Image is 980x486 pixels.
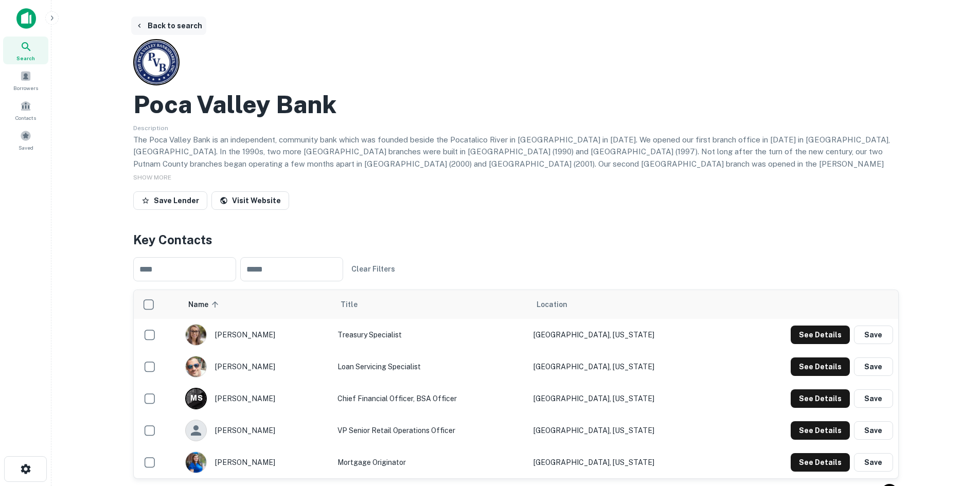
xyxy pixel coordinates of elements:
iframe: Chat Widget [929,404,980,453]
a: Borrowers [3,66,48,94]
a: Visit Website [211,191,289,210]
span: Location [537,298,567,311]
div: [PERSON_NAME] [185,420,327,441]
img: 1517527618226 [186,356,206,377]
span: Contacts [15,114,36,122]
td: [GEOGRAPHIC_DATA], [US_STATE] [528,415,727,446]
th: Location [528,290,727,319]
div: [PERSON_NAME] [185,356,327,377]
img: capitalize-icon.png [16,8,36,29]
button: Back to search [131,16,206,35]
button: See Details [791,389,850,408]
span: Saved [19,143,33,152]
td: [GEOGRAPHIC_DATA], [US_STATE] [528,319,727,351]
img: 1707321171545 [186,325,206,345]
td: Chief Financial Officer, BSA Officer [332,383,529,415]
span: Description [133,124,168,132]
button: Save [854,421,893,440]
button: Save [854,326,893,344]
p: The Poca Valley Bank is an independent, community bank which was founded beside the Pocatalico Ri... [133,134,899,194]
span: Name [188,298,222,311]
td: [GEOGRAPHIC_DATA], [US_STATE] [528,446,727,478]
td: Loan Servicing Specialist [332,351,529,383]
td: [GEOGRAPHIC_DATA], [US_STATE] [528,351,727,383]
button: Save [854,453,893,472]
button: See Details [791,326,850,344]
div: [PERSON_NAME] [185,388,327,409]
a: Saved [3,126,48,154]
a: Search [3,37,48,64]
td: Mortgage Originator [332,446,529,478]
th: Name [180,290,332,319]
button: Clear Filters [347,260,399,278]
span: SHOW MORE [133,174,171,181]
button: Save [854,357,893,376]
button: Save [854,389,893,408]
span: Borrowers [13,84,38,92]
button: See Details [791,357,850,376]
th: Title [332,290,529,319]
button: See Details [791,453,850,472]
span: Title [341,298,371,311]
button: See Details [791,421,850,440]
p: M S [190,393,202,404]
h4: Key Contacts [133,230,899,249]
td: Treasury Specialist [332,319,529,351]
div: [PERSON_NAME] [185,452,327,473]
span: Search [16,54,35,62]
button: Save Lender [133,191,207,210]
a: Contacts [3,96,48,124]
h2: Poca Valley Bank [133,89,336,119]
td: VP Senior Retail Operations Officer [332,415,529,446]
div: scrollable content [134,290,898,478]
td: [GEOGRAPHIC_DATA], [US_STATE] [528,383,727,415]
img: 1724158252006 [186,452,206,473]
div: [PERSON_NAME] [185,324,327,346]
